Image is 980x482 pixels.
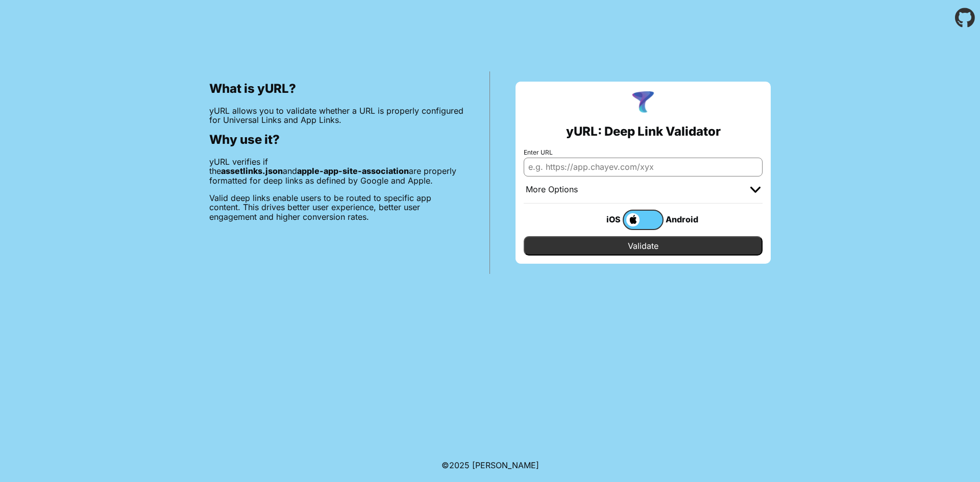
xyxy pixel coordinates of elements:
[566,124,721,139] h2: yURL: Deep Link Validator
[524,158,763,176] input: e.g. https://app.chayev.com/xyx
[297,166,409,176] b: apple-app-site-association
[582,213,623,226] div: iOS
[524,236,763,256] input: Validate
[209,133,464,147] h2: Why use it?
[630,90,656,116] img: yURL Logo
[524,149,763,156] label: Enter URL
[209,193,464,221] p: Valid deep links enable users to be routed to specific app content. This drives better user exper...
[664,213,704,226] div: Android
[449,460,470,470] span: 2025
[221,166,283,176] b: assetlinks.json
[209,157,464,185] p: yURL verifies if the and are properly formatted for deep links as defined by Google and Apple.
[750,187,761,193] img: chevron
[442,448,539,482] footer: ©
[209,82,464,96] h2: What is yURL?
[472,460,539,470] a: Michael Ibragimchayev's Personal Site
[209,106,464,125] p: yURL allows you to validate whether a URL is properly configured for Universal Links and App Links.
[526,185,578,195] div: More Options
